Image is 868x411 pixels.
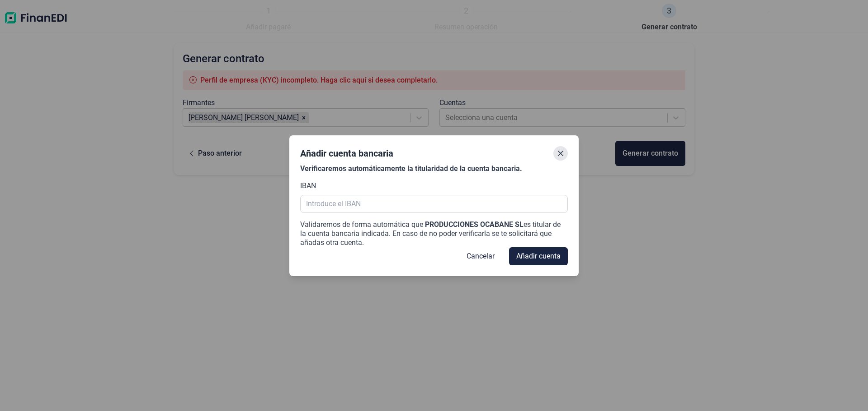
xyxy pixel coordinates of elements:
[300,147,393,160] div: Añadir cuenta bancaria
[459,247,502,265] button: Cancelar
[300,195,568,213] input: Introduce el IBAN
[467,251,495,262] span: Cancelar
[300,220,568,247] div: Validaremos de forma automática que es titular de la cuenta bancaria indicada. En caso de no pode...
[300,180,316,191] label: IBAN
[300,164,568,173] div: Verificaremos automáticamente la titularidad de la cuenta bancaria.
[509,247,568,265] button: Añadir cuenta
[516,251,561,262] span: Añadir cuenta
[553,146,568,161] button: Close
[425,220,524,229] span: PRODUCCIONES OCABANE SL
